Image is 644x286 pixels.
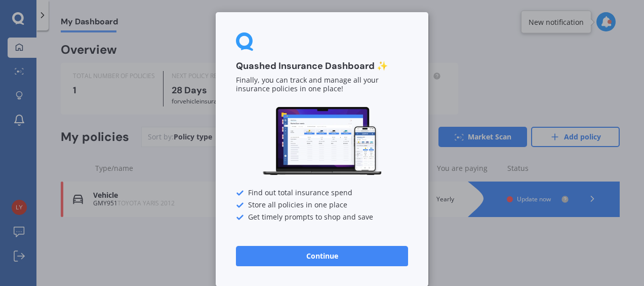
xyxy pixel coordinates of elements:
h3: Quashed Insurance Dashboard ✨ [236,60,408,72]
p: Finally, you can track and manage all your insurance policies in one place! [236,76,408,93]
div: Get timely prompts to shop and save [236,213,408,222]
img: Dashboard [261,105,383,177]
button: Continue [236,246,408,266]
div: Find out total insurance spend [236,189,408,197]
div: Store all policies in one place [236,201,408,209]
